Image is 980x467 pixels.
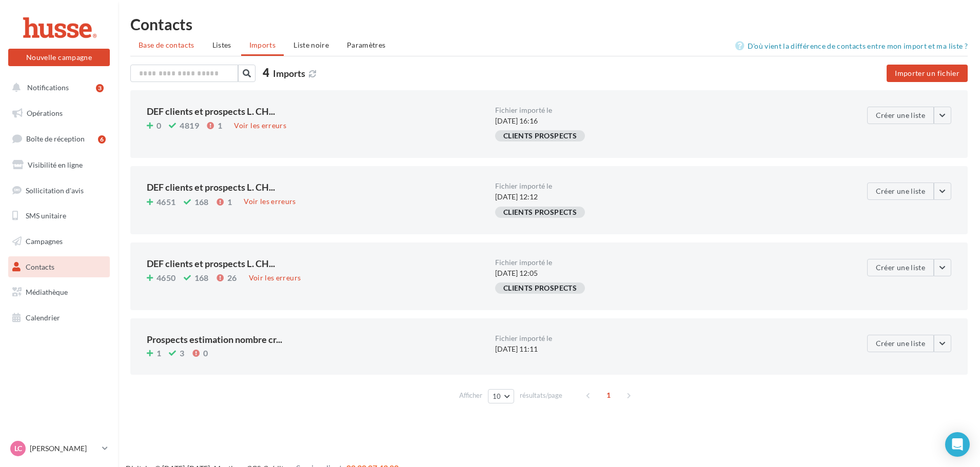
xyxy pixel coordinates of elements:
[139,40,194,49] span: Base de contacts
[156,198,176,206] span: 4651
[147,107,275,116] span: DEF clients et prospects L. CH...
[6,180,112,201] a: Sollicitation d'avis
[180,349,184,357] span: 3
[6,103,112,124] a: Opérations
[347,40,386,49] span: Paramètres
[14,443,22,454] span: LC
[520,391,562,400] span: résultats/page
[495,259,844,266] div: Fichier importé le
[27,109,63,117] span: Opérations
[26,288,68,296] span: Médiathèque
[495,259,844,278] div: [DATE] 12:05
[495,130,585,141] div: CLIENTS PROSPECTS
[26,134,85,143] span: Boîte de réception
[147,182,275,192] span: DEF clients et prospects L. CH...
[26,211,66,220] span: SMS unitaire
[212,40,231,49] span: Listes
[495,182,844,190] div: Fichier importé le
[245,272,305,283] div: Voir les erreurs
[867,107,934,124] button: Créer une liste
[867,259,934,276] button: Créer une liste
[147,259,275,268] span: DEF clients et prospects L. CH...
[495,335,844,354] div: [DATE] 11:11
[867,335,934,352] button: Créer une liste
[6,128,112,150] a: Boîte de réception6
[240,196,300,207] div: Voir les erreurs
[6,77,108,98] button: Notifications 3
[735,40,968,52] a: D'où vient la différence de contacts entre mon import et ma liste ?
[493,392,501,400] span: 10
[495,107,844,126] div: [DATE] 16:16
[194,198,209,206] span: 168
[495,335,844,342] div: Fichier importé le
[6,205,112,227] a: SMS unitaire
[263,67,269,78] span: 4
[147,335,282,344] span: Prospects estimation nombre cr...
[180,121,199,130] span: 4819
[156,121,161,130] span: 0
[230,120,290,131] div: Voir les erreurs
[156,274,176,282] span: 4650
[218,121,222,130] span: 1
[26,186,84,194] span: Sollicitation d'avis
[130,16,968,32] h1: Contacts
[98,135,106,144] div: 6
[8,49,110,66] button: Nouvelle campagne
[156,349,161,357] span: 1
[6,231,112,252] a: Campagnes
[227,198,232,206] span: 1
[194,274,209,282] span: 168
[600,387,617,403] span: 1
[293,40,329,49] span: Liste noire
[6,281,112,303] a: Médiathèque
[26,313,60,322] span: Calendrier
[203,349,208,357] span: 0
[495,207,585,218] div: CLIENTS PROSPECTS
[488,389,514,403] button: 10
[867,182,934,200] button: Créer une liste
[26,262,54,271] span: Contacts
[27,83,69,92] span: Notifications
[26,237,63,246] span: Campagnes
[8,439,110,458] a: LC [PERSON_NAME]
[495,182,844,202] div: [DATE] 12:12
[6,154,112,176] a: Visibilité en ligne
[495,282,585,294] div: CLIENTS PROSPECTS
[273,68,305,79] span: Imports
[945,432,970,457] div: Open Intercom Messenger
[96,84,104,92] div: 3
[887,65,968,82] button: Importer un fichier
[28,160,83,169] span: Visibilité en ligne
[227,274,237,282] span: 26
[30,443,98,454] p: [PERSON_NAME]
[495,107,844,114] div: Fichier importé le
[459,391,482,400] span: Afficher
[6,256,112,278] a: Contacts
[6,307,112,329] a: Calendrier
